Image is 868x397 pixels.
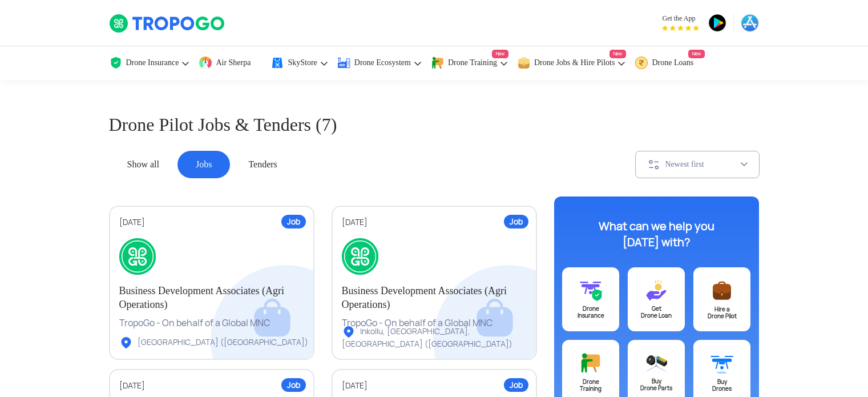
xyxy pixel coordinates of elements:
div: [DATE] [119,380,304,391]
a: GetDrone Loan [628,267,685,331]
div: [DATE] [119,217,304,228]
img: ic_postajob@3x.svg [710,279,733,302]
div: TropoGo - On behalf of a Global MNC [342,317,527,330]
div: Drone Insurance [562,306,619,319]
h1: Drone Pilot Jobs & Tenders (7) [109,112,760,137]
span: New [492,50,508,58]
span: Drone Jobs & Hire Pilots [534,58,615,67]
span: Drone Training [448,58,497,67]
div: Drone Training [562,379,619,392]
div: [GEOGRAPHIC_DATA] ([GEOGRAPHIC_DATA]) [119,336,308,350]
div: [DATE] [342,380,527,391]
img: ic_appstore.png [741,14,759,32]
div: Buy Drones [693,379,750,392]
div: Job [281,215,306,228]
a: Drone Insurance [109,46,191,80]
a: Job[DATE]Business Development Associates (Agri Operations)TropoGo - On behalf of a Global MNC[GEO... [109,206,314,360]
img: App Raking [662,25,699,31]
div: Job [504,378,528,392]
img: ic_locationlist.svg [119,336,133,350]
span: Drone Insurance [126,58,179,67]
span: Air Sherpa [216,58,251,67]
img: ic_locationlist.svg [342,325,356,339]
span: New [609,50,626,58]
img: ic_loans@3x.svg [645,279,668,302]
a: Drone Jobs & Hire PilotsNew [517,46,627,80]
button: Newest first [635,151,760,178]
a: SkyStore [271,46,328,80]
img: logo.png [342,238,378,275]
div: Inkollu, [GEOGRAPHIC_DATA], [GEOGRAPHIC_DATA] ([GEOGRAPHIC_DATA]) [342,325,546,350]
div: Job [281,378,306,392]
a: Air Sherpa [199,46,262,80]
span: Get the App [662,14,699,23]
span: New [688,50,705,58]
a: Drone TrainingNew [431,46,508,80]
div: Hire a Drone Pilot [693,306,750,320]
img: ic_buydrone@3x.svg [710,351,733,375]
img: logo.png [119,238,156,275]
span: SkyStore [288,58,317,67]
div: Newest first [665,159,740,170]
a: DroneInsurance [562,267,619,331]
a: Drone Ecosystem [337,46,422,80]
h2: Business Development Associates (Agri Operations) [119,284,304,311]
a: Drone LoansNew [635,46,705,80]
div: Show all [109,151,177,178]
div: Get Drone Loan [628,306,685,319]
span: Drone Ecosystem [354,58,411,67]
span: Drone Loans [652,58,693,67]
div: Buy Drone Parts [628,378,685,392]
div: [DATE] [342,217,527,228]
div: TropoGo - On behalf of a Global MNC [119,317,304,330]
img: ic_training@3x.svg [579,351,602,375]
img: ic_playstore.png [708,14,726,32]
a: Job[DATE]Business Development Associates (Agri Operations)TropoGo - On behalf of a Global MNCInko... [332,206,537,360]
div: Tenders [230,151,295,178]
img: ic_droneparts@3x.svg [645,351,668,374]
div: What can we help you [DATE] with? [585,218,728,250]
a: Hire aDrone Pilot [693,267,750,331]
img: TropoGo Logo [109,14,226,33]
h2: Business Development Associates (Agri Operations) [342,284,527,311]
img: ic_drone_insurance@3x.svg [579,279,602,302]
div: Job [504,215,528,228]
div: Jobs [177,151,230,178]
